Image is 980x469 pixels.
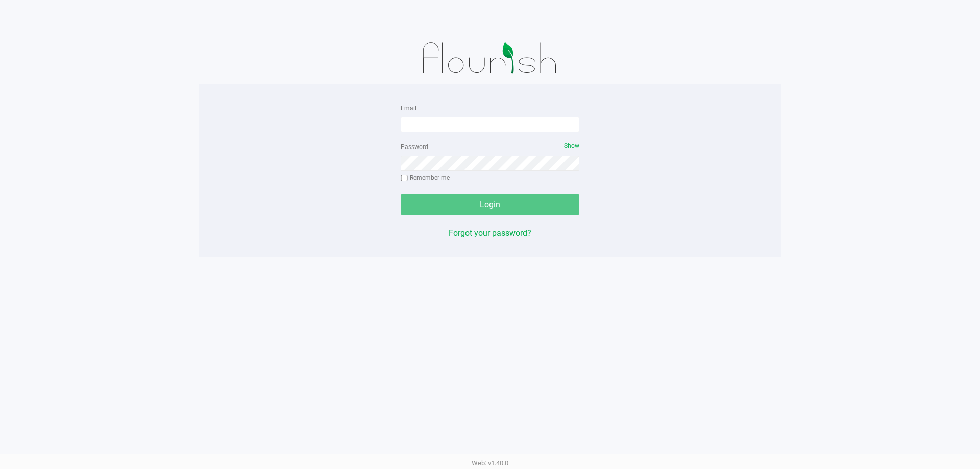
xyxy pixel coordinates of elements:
label: Password [401,142,428,152]
label: Remember me [401,173,450,182]
span: Web: v1.40.0 [472,459,508,467]
span: Show [564,142,579,150]
label: Email [401,104,416,113]
button: Forgot your password? [449,227,531,239]
input: Remember me [401,175,408,182]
